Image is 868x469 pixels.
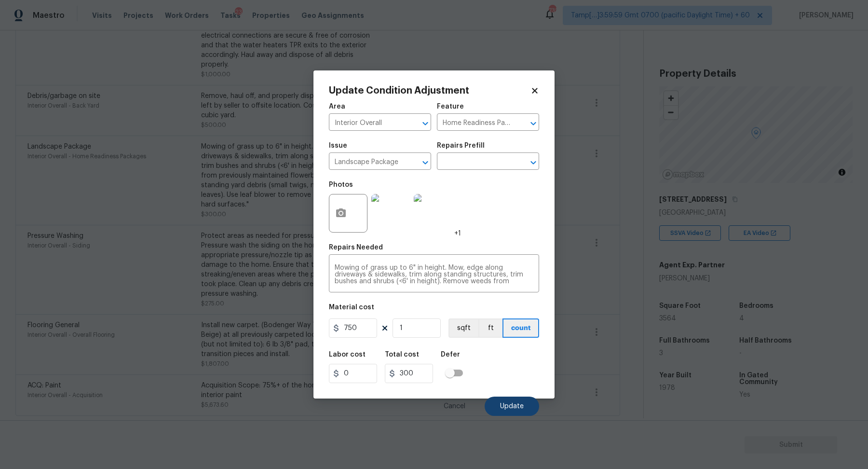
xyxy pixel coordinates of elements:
[478,318,502,338] button: ft
[385,351,419,358] h5: Total cost
[419,156,432,169] button: Open
[527,117,540,130] button: Open
[485,397,539,416] button: Update
[419,117,432,130] button: Open
[329,86,530,96] h2: Update Condition Adjustment
[454,229,461,238] span: +1
[527,156,540,169] button: Open
[437,142,485,149] h5: Repairs Prefill
[444,403,465,410] span: Cancel
[428,397,481,416] button: Cancel
[329,181,353,188] h5: Photos
[448,318,478,338] button: sqft
[329,142,347,149] h5: Issue
[329,351,366,358] h5: Labor cost
[437,103,464,110] h5: Feature
[502,318,539,338] button: count
[329,103,345,110] h5: Area
[500,403,524,410] span: Update
[335,264,533,285] textarea: Mowing of grass up to 6" in height. Mow, edge along driveways & sidewalks, trim along standing st...
[441,351,460,358] h5: Defer
[329,244,383,251] h5: Repairs Needed
[329,304,374,311] h5: Material cost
